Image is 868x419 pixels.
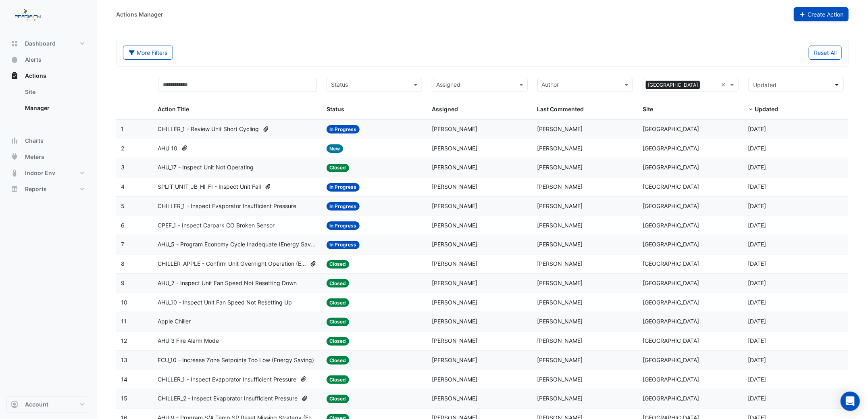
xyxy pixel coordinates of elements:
span: [GEOGRAPHIC_DATA] [643,318,699,325]
span: [GEOGRAPHIC_DATA] [643,356,699,363]
span: Site [643,106,653,113]
app-icon: Reports [10,185,19,193]
span: Closed [327,318,350,326]
span: [GEOGRAPHIC_DATA] [643,241,699,248]
span: [PERSON_NAME] [537,145,583,152]
span: CHILLER_1 - Inspect Evaporator Insufficient Pressure [158,375,297,384]
span: Account [25,400,48,409]
span: 11 [121,318,127,325]
app-icon: Dashboard [10,40,19,48]
span: 14 [121,376,127,383]
span: New [327,144,343,153]
app-icon: Alerts [10,56,19,64]
span: Closed [327,356,350,365]
button: Meters [6,149,90,165]
span: Updated [755,106,778,113]
span: Charts [25,137,44,145]
span: [PERSON_NAME] [432,318,477,325]
span: Closed [327,337,350,346]
span: [PERSON_NAME] [537,222,583,229]
span: Closed [327,298,350,307]
span: 10 [121,299,127,306]
span: AHU 3 Fire Alarm Mode [158,336,219,346]
span: 1 [121,125,124,132]
button: Account [6,396,90,413]
span: [PERSON_NAME] [537,164,583,171]
a: Site [19,84,90,100]
span: 12 [121,337,127,344]
span: [PERSON_NAME] [537,279,583,286]
span: 6 [121,222,125,229]
span: Updated [754,81,777,88]
app-icon: Meters [10,153,19,161]
button: Reset All [809,46,842,60]
span: 2025-08-07T17:13:57.245 [748,222,766,229]
span: Meters [25,153,44,161]
div: Actions Manager [116,10,163,19]
span: [PERSON_NAME] [432,222,477,229]
span: [PERSON_NAME] [432,202,477,209]
span: 2025-08-07T16:59:27.247 [748,241,766,248]
span: 2025-08-07T16:50:59.950 [748,260,766,267]
button: Actions [6,68,90,84]
span: [PERSON_NAME] [537,376,583,383]
span: 2025-08-15T17:56:47.110 [748,145,766,152]
span: [GEOGRAPHIC_DATA] [643,260,699,267]
span: Action Title [158,106,189,113]
span: CPEF_1 - Inspect Carpark CO Broken Sensor [158,221,275,230]
span: Last Commented [537,106,584,113]
span: [PERSON_NAME] [432,183,477,190]
span: [PERSON_NAME] [432,279,477,286]
button: More Filters [123,46,173,60]
span: AHU_7 - Inspect Unit Fan Speed Not Resetting Down [158,279,297,288]
span: [PERSON_NAME] [432,395,477,402]
span: [PERSON_NAME] [537,125,583,132]
span: Apple Chiller [158,317,191,326]
span: Closed [327,279,350,288]
span: Closed [327,260,350,269]
span: CHILLER_APPLE - Confirm Unit Overnight Operation (Energy Waste) [158,259,307,269]
span: 3 [121,164,125,171]
span: [GEOGRAPHIC_DATA] [643,202,699,209]
span: [PERSON_NAME] [432,241,477,248]
span: Closed [327,395,350,403]
span: In Progress [327,125,360,133]
span: 2025-07-31T15:56:07.958 [748,337,766,344]
button: Create Action [794,7,849,21]
span: [PERSON_NAME] [432,164,477,171]
div: Actions [6,84,90,119]
app-icon: Charts [10,137,19,145]
span: AHU 10 [158,144,178,153]
app-icon: Actions [10,72,19,80]
span: Alerts [25,56,42,64]
span: 2025-08-07T12:04:55.940 [748,279,766,286]
span: [GEOGRAPHIC_DATA] [643,395,699,402]
span: [PERSON_NAME] [432,145,477,152]
span: [GEOGRAPHIC_DATA] [643,279,699,286]
span: [GEOGRAPHIC_DATA] [643,183,699,190]
span: 4 [121,183,125,190]
span: AHU_10 - Inspect Unit Fan Speed Not Resetting Up [158,298,292,307]
span: Dashboard [25,40,56,48]
span: In Progress [327,202,360,211]
span: CHILLER_1 - Inspect Evaporator Insufficient Pressure [158,202,297,211]
span: [GEOGRAPHIC_DATA] [643,222,699,229]
span: [PERSON_NAME] [537,337,583,344]
span: [PERSON_NAME] [537,202,583,209]
span: Indoor Env [25,169,55,177]
span: In Progress [327,183,360,192]
span: 2025-07-31T16:17:01.018 [748,299,766,306]
button: Charts [6,133,90,149]
span: 2025-08-11T14:03:55.479 [748,164,766,171]
span: SPLIT_UNIT_JB_HI_FI - Inspect Unit Fail [158,182,261,192]
button: Alerts [6,52,90,68]
span: Closed [327,164,350,172]
span: 15 [121,395,127,402]
span: [PERSON_NAME] [432,337,477,344]
span: AHU_17 - Inspect Unit Not Operating [158,163,254,172]
span: CHILLER_2 - Inspect Evaporator Insufficient Pressure [158,394,298,403]
span: [PERSON_NAME] [432,376,477,383]
a: Manager [19,100,90,116]
span: 8 [121,260,125,267]
span: [PERSON_NAME] [432,299,477,306]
